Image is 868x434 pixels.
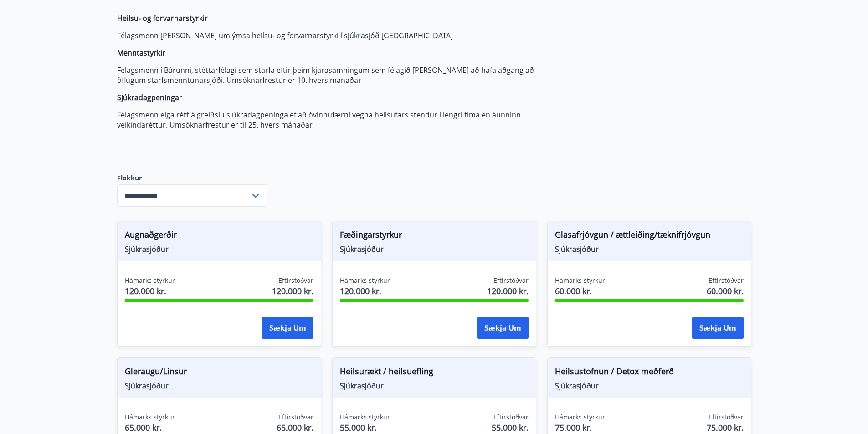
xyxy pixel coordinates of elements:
span: 60.000 kr. [555,285,605,297]
span: Gleraugu/Linsur [125,365,313,381]
strong: Sjúkradagpeningar [117,92,182,102]
span: Sjúkrasjóður [340,381,529,391]
button: Sækja um [262,317,313,339]
span: 120.000 kr. [125,285,175,297]
span: 120.000 kr. [340,285,390,297]
p: Félagsmenn í Bárunni, stéttarfélagi sem starfa eftir þeim kjarasamningum sem félagið [PERSON_NAME... [117,65,547,85]
button: Sækja um [692,317,744,339]
span: 65.000 kr. [125,422,175,434]
span: Eftirstöðvar [278,413,313,422]
span: Sjúkrasjóður [125,381,313,391]
p: Félagsmenn eiga rétt á greiðslu sjúkradagpeninga ef að óvinnufærni vegna heilsufars stendur í len... [117,110,547,130]
span: 55.000 kr. [492,422,529,434]
span: Glasafrjóvgun / ættleiðing/tæknifrjóvgun [555,229,744,244]
strong: Menntastyrkir [117,48,165,58]
span: Fæðingarstyrkur [340,229,529,244]
label: Flokkur [117,174,267,183]
span: Hámarks styrkur [125,413,175,422]
p: Félagsmenn [PERSON_NAME] um ýmsa heilsu- og forvarnarstyrki í sjúkrasjóð [GEOGRAPHIC_DATA] [117,31,547,41]
span: Eftirstöðvar [493,276,529,285]
span: Hámarks styrkur [340,276,390,285]
span: Eftirstöðvar [278,276,313,285]
span: Heilsustofnun / Detox meðferð [555,365,744,381]
span: Heilsurækt / heilsuefling [340,365,529,381]
span: Sjúkrasjóður [340,244,529,254]
span: 60.000 kr. [707,285,744,297]
span: Hámarks styrkur [555,276,605,285]
span: 65.000 kr. [277,422,313,434]
span: 75.000 kr. [555,422,605,434]
span: 120.000 kr. [272,285,313,297]
span: Hámarks styrkur [340,413,390,422]
button: Sækja um [477,317,529,339]
span: Eftirstöðvar [709,276,744,285]
span: 75.000 kr. [707,422,744,434]
strong: Heilsu- og forvarnarstyrkir [117,13,208,23]
span: Sjúkrasjóður [555,381,744,391]
span: 120.000 kr. [487,285,529,297]
span: 55.000 kr. [340,422,390,434]
span: Augnaðgerðir [125,229,313,244]
span: Hámarks styrkur [125,276,175,285]
span: Sjúkrasjóður [555,244,744,254]
span: Eftirstöðvar [493,413,529,422]
span: Hámarks styrkur [555,413,605,422]
span: Sjúkrasjóður [125,244,313,254]
span: Eftirstöðvar [709,413,744,422]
